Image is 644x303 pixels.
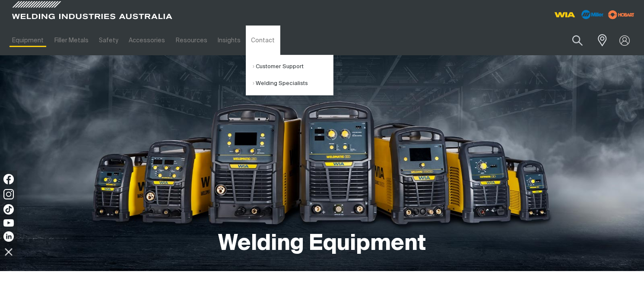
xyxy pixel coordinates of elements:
[3,219,14,227] img: YouTube
[7,25,49,55] a: Equipment
[171,25,213,55] a: Resources
[552,30,592,50] input: Product name or item number...
[7,25,479,55] nav: Main
[3,204,14,215] img: TikTok
[3,231,14,242] img: LinkedIn
[246,55,333,95] ul: Contact Submenu
[94,25,124,55] a: Safety
[124,25,170,55] a: Accessories
[3,189,14,199] img: Instagram
[606,8,637,21] img: miller
[246,25,280,55] a: Contact
[1,244,16,259] img: hide socials
[49,25,93,55] a: Filler Metals
[218,230,426,258] h1: Welding Equipment
[213,25,246,55] a: Insights
[3,174,14,184] img: Facebook
[253,75,333,92] a: Welding Specialists
[253,58,333,75] a: Customer Support
[563,30,592,50] button: Search products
